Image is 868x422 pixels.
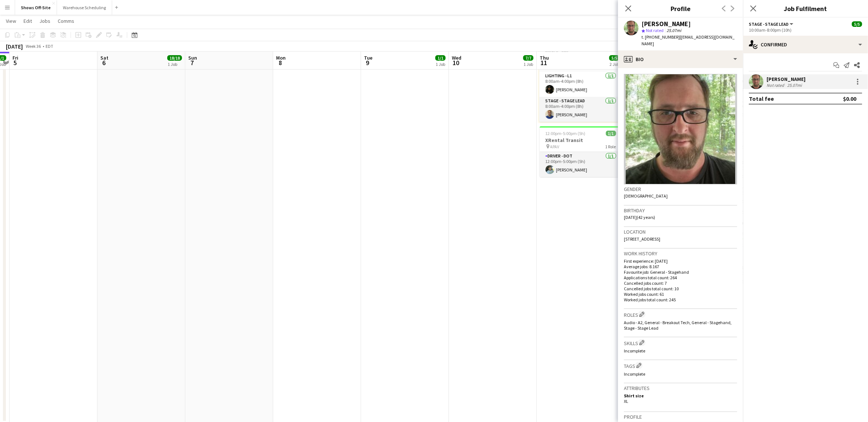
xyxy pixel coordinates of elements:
div: Confirmed [743,36,868,53]
div: [PERSON_NAME] [767,76,806,82]
h3: Roles [624,311,737,318]
p: Incomplete [624,371,737,377]
h3: Attributes [624,385,737,391]
h3: XRental Transit [540,137,622,143]
span: t. [PHONE_NUMBER] [642,34,680,40]
span: Fri [12,54,18,61]
h3: Profile [618,4,743,13]
button: Stage - Stage Lead [749,21,794,27]
p: Worked jobs count: 61 [624,291,737,297]
app-card-role: Stage - Stage Lead1/18:00am-4:00pm (8h)[PERSON_NAME] [539,97,622,122]
span: Stage - Stage Lead [749,21,789,27]
span: 5/5 [609,55,619,61]
span: Tue [364,54,372,61]
div: Bio [618,50,743,68]
h3: Birthday [624,207,737,214]
div: EDT [46,43,53,49]
p: Applications total count: 264 [624,275,737,280]
div: 2 Jobs [610,61,621,67]
span: View [6,18,16,24]
img: Crew avatar or photo [624,74,737,184]
span: Comms [58,18,74,24]
h3: Tags [624,362,737,369]
span: Week 36 [24,43,43,49]
div: Total fee [749,95,774,102]
span: [STREET_ADDRESS] [624,236,660,242]
span: | [EMAIL_ADDRESS][DOMAIN_NAME] [642,34,735,46]
p: First experience: [DATE] [624,258,737,264]
span: Edit [24,18,32,24]
span: 10 [451,58,461,67]
span: 12:00pm-5:00pm (5h) [546,131,586,136]
button: Warehouse Scheduling [57,0,112,15]
span: Wed [452,54,461,61]
div: 1 Job [168,61,182,67]
p: Cancelled jobs count: 7 [624,280,737,286]
span: 18/18 [167,55,182,61]
span: 7 [187,58,197,67]
h3: Location [624,228,737,235]
span: 1/1 [435,55,446,61]
span: 7/7 [523,55,533,61]
span: 5 [11,58,18,67]
span: Thu [540,54,549,61]
p: Worked jobs total count: 245 [624,297,737,302]
span: Audio - A2, General - Breakout Tech, General - Stagehand, Stage - Stage Lead [624,320,732,331]
div: Not rated [767,82,786,88]
p: Incomplete [624,348,737,354]
h3: Job Fulfilment [743,4,868,13]
span: 6 [99,58,108,67]
span: 11 [539,58,549,67]
span: APAV [550,144,560,149]
h3: Work history [624,250,737,257]
app-job-card: 12:00pm-5:00pm (5h)1/1XRental Transit APAV1 RoleDriver - DOT1/112:00pm-5:00pm (5h)[PERSON_NAME] [540,126,622,177]
div: $0.00 [843,95,856,102]
span: Sun [188,54,197,61]
span: 9 [363,58,372,67]
span: Mon [276,54,286,61]
span: 1/1 [606,131,616,136]
span: [DATE] (42 years) [624,214,655,220]
span: Jobs [39,18,50,24]
span: XL [624,398,628,404]
p: Favourite job: General - Stagehand [624,269,737,275]
a: Jobs [36,16,53,26]
p: Average jobs: 8.167 [624,264,737,269]
span: 1 Role [606,144,616,149]
span: [DEMOGRAPHIC_DATA] [624,193,668,199]
div: 1 Job [436,61,445,67]
div: [PERSON_NAME] [642,21,691,27]
span: 5/5 [852,21,862,27]
div: 1 Job [524,61,533,67]
span: 8 [275,58,286,67]
a: Edit [21,16,35,26]
a: Comms [55,16,77,26]
span: Not rated [646,28,664,33]
h3: Profile [624,414,737,420]
span: Sat [100,54,108,61]
p: Cancelled jobs total count: 10 [624,286,737,291]
h3: Gender [624,186,737,192]
app-card-role: Driver - DOT1/112:00pm-5:00pm (5h)[PERSON_NAME] [540,152,622,177]
div: [DATE] [6,43,23,50]
button: Shows Off-Site [15,0,57,15]
div: 25.07mi [786,82,803,88]
h5: Shirt size [624,393,678,398]
a: View [3,16,19,26]
h3: Skills [624,339,737,347]
div: 10:00am-8:00pm (10h) [749,27,862,33]
app-card-role: Lighting - L11/18:00am-4:00pm (8h)[PERSON_NAME] [539,72,622,97]
span: 25.07mi [665,28,683,33]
